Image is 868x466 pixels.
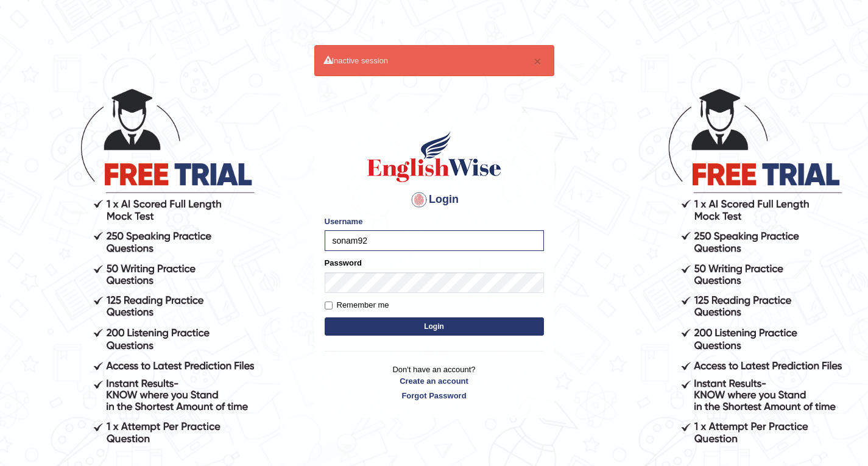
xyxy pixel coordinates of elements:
div: Inactive session [314,45,554,76]
h4: Login [325,190,544,210]
button: Login [325,317,544,336]
a: Forgot Password [325,390,544,401]
img: Logo of English Wise sign in for intelligent practice with AI [365,129,504,184]
label: Remember me [325,299,389,311]
p: Don't have an account? [325,364,544,401]
label: Password [325,257,362,269]
button: × [534,55,541,68]
input: Remember me [325,302,333,309]
label: Username [325,216,363,227]
a: Create an account [325,375,544,387]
